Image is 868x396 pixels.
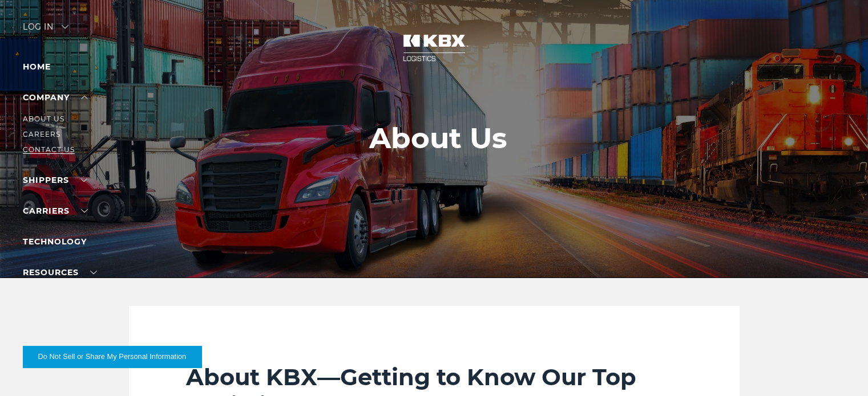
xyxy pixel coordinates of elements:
a: Technology [23,236,87,247]
a: Company [23,92,88,103]
img: kbx logo [391,23,477,73]
a: RESOURCES [23,267,97,277]
a: Contact Us [23,145,75,154]
a: Home [23,62,51,72]
a: SHIPPERS [23,175,87,185]
div: Log in [23,23,68,39]
img: arrow [62,25,68,28]
a: About Us [23,115,64,123]
h1: About Us [369,122,507,155]
a: Careers [23,130,60,138]
a: Carriers [23,206,88,216]
button: Do Not Sell or Share My Personal Information [23,346,201,368]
